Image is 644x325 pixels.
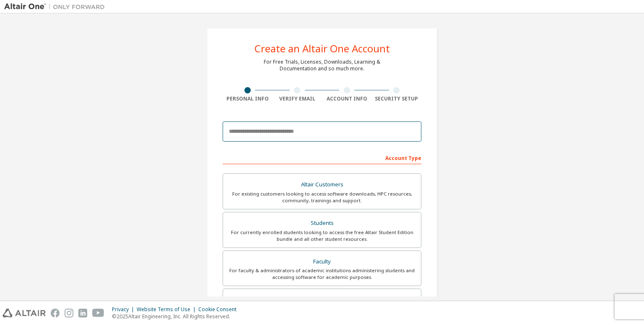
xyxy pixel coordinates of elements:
img: instagram.svg [65,309,73,317]
div: Cookie Consent [198,306,241,313]
div: For currently enrolled students looking to access the free Altair Student Edition bundle and all ... [228,229,416,242]
img: altair_logo.svg [3,309,46,317]
img: facebook.svg [51,309,60,317]
div: Students [228,217,416,229]
div: Altair Customers [228,179,416,191]
div: For existing customers looking to access software downloads, HPC resources, community, trainings ... [228,191,416,204]
div: Security Setup [372,95,422,102]
div: Account Info [322,95,372,102]
div: Account Type [223,151,421,164]
img: youtube.svg [92,309,104,317]
div: Verify Email [273,95,322,102]
div: Create an Altair One Account [254,44,390,54]
div: Privacy [112,306,137,313]
div: For faculty & administrators of academic institutions administering students and accessing softwa... [228,267,416,281]
p: © 2025 Altair Engineering, Inc. All Rights Reserved. [112,313,241,320]
div: For Free Trials, Licenses, Downloads, Learning & Documentation and so much more. [264,59,380,72]
img: Altair One [4,3,109,11]
div: Everyone else [228,294,416,306]
img: linkedin.svg [78,309,87,317]
div: Personal Info [223,95,273,102]
div: Website Terms of Use [137,306,198,313]
div: Faculty [228,256,416,268]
